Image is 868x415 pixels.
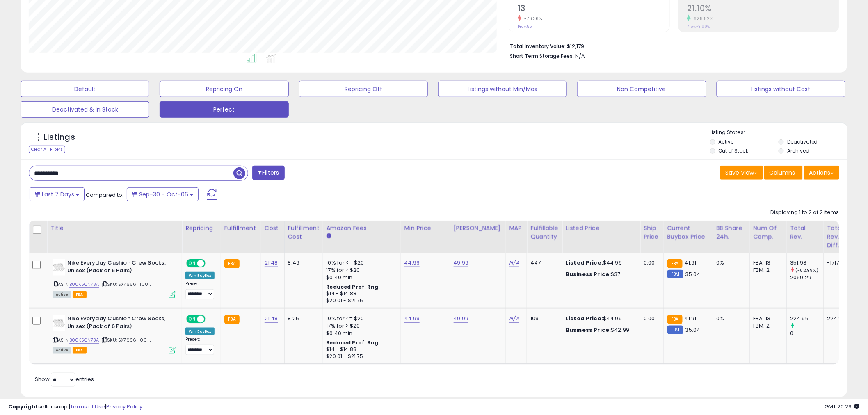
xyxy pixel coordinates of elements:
div: 8.25 [288,315,317,322]
div: $37 [566,271,634,278]
b: Reduced Prof. Rng. [327,339,380,346]
span: Show: entries [35,375,94,383]
b: Business Price: [566,326,611,334]
strong: Copyright [8,403,38,410]
span: All listings currently available for purchase on Amazon [53,291,71,298]
span: | SKU: SX7666 -100 L [101,281,151,287]
div: 0% [717,315,744,322]
button: Non Competitive [577,81,706,97]
div: $44.99 [566,315,634,322]
div: Clear All Filters [29,146,65,153]
div: Listed Price [566,224,637,233]
div: FBM: 2 [754,267,781,274]
label: Archived [787,147,809,154]
div: 10% for <= $20 [327,315,395,322]
div: Win BuyBox [185,328,215,335]
button: Deactivated & In Stock [21,101,149,118]
small: Amazon Fees. [327,233,331,240]
b: Listed Price: [566,259,603,267]
div: Fulfillment Cost [288,224,320,241]
span: Sep-30 - Oct-06 [139,190,188,198]
a: 21.48 [265,315,278,323]
button: Filters [252,166,284,180]
label: Active [719,138,734,145]
button: Sep-30 - Oct-06 [127,187,199,201]
div: [PERSON_NAME] [454,224,503,233]
div: 447 [530,259,556,267]
button: Repricing Off [299,81,428,97]
div: Current Buybox Price [667,224,710,241]
div: MAP [509,224,523,233]
div: $0.40 min [327,330,395,337]
a: N/A [509,259,519,267]
b: Reduced Prof. Rng. [327,283,380,290]
span: 35.04 [685,270,701,278]
h2: 13 [518,4,669,15]
div: 109 [530,315,556,322]
span: Compared to: [86,191,123,199]
small: FBM [667,270,683,278]
b: Total Inventory Value: [510,43,566,50]
div: BB Share 24h. [717,224,747,241]
div: Preset: [185,281,215,299]
b: Nike Everyday Cushion Crew Socks, Unisex (Pack of 6 Pairs) [67,315,167,332]
b: Nike Everyday Cushion Crew Socks, Unisex (Pack of 6 Pairs) [67,259,167,276]
a: 44.99 [404,315,420,323]
div: 0 [790,330,824,337]
img: 31h-+L-DUEL._SL40_.jpg [53,259,65,276]
div: 224.95 [790,315,824,322]
small: FBM [667,326,683,334]
div: Ship Price [644,224,660,241]
label: Out of Stock [719,147,749,154]
span: 2025-10-14 20:29 GMT [825,403,860,410]
button: Default [21,81,149,97]
div: 224.95 [827,315,847,322]
small: FBA [667,259,683,268]
span: Columns [770,169,795,177]
span: ON [187,260,197,267]
p: Listing States: [710,129,847,137]
div: FBM: 2 [754,322,781,330]
div: Min Price [404,224,447,233]
div: $14 - $14.88 [327,346,395,353]
div: 351.93 [790,259,824,267]
b: Listed Price: [566,315,603,322]
div: seller snap | | [8,403,142,411]
div: Cost [265,224,281,233]
div: Total Rev. [790,224,820,241]
small: -76.36% [521,16,542,22]
div: 0.00 [644,259,657,267]
small: (-82.99%) [796,267,819,274]
span: 41.91 [685,259,697,267]
button: Perfect [160,101,288,118]
div: Fulfillable Quantity [530,224,559,241]
div: Total Rev. Diff. [827,224,850,250]
div: Preset: [185,337,215,355]
h5: Listings [43,132,75,143]
h2: 21.10% [687,4,839,15]
b: Business Price: [566,270,611,278]
div: $20.01 - $21.75 [327,353,395,360]
div: Fulfillment [224,224,258,233]
div: Win BuyBox [185,272,215,279]
div: Title [50,224,178,233]
div: ASIN: [53,315,176,353]
div: 10% for <= $20 [327,259,395,267]
button: Columns [764,166,803,180]
div: -1717.36 [827,259,847,267]
div: 0.00 [644,315,657,322]
img: 31h-+L-DUEL._SL40_.jpg [53,315,65,331]
small: FBA [667,315,683,324]
div: $44.99 [566,259,634,267]
div: FBA: 13 [754,259,781,267]
a: B00K5CN73A [69,281,99,288]
button: Listings without Cost [717,81,845,97]
a: 21.48 [265,259,278,267]
li: $12,179 [510,41,833,50]
div: ASIN: [53,259,176,297]
div: 17% for > $20 [327,322,395,330]
div: $20.01 - $21.75 [327,297,395,304]
div: Amazon Fees [327,224,397,233]
span: 41.91 [685,315,697,322]
a: 49.99 [454,315,469,323]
